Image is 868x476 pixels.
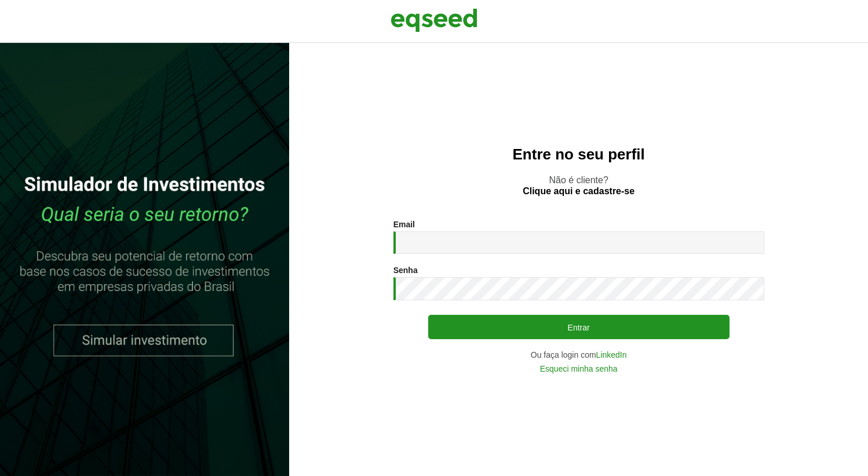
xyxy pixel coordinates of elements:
[391,6,477,35] img: EqSeed Logo
[596,351,627,359] a: LinkedIn
[393,266,418,274] label: Senha
[393,351,764,359] div: Ou faça login com
[540,365,618,373] a: Esqueci minha senha
[312,146,845,163] h2: Entre no seu perfil
[312,175,845,197] p: Não é cliente?
[428,315,730,339] button: Entrar
[523,187,634,196] a: Clique aqui e cadastre-se
[393,220,415,228] label: Email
